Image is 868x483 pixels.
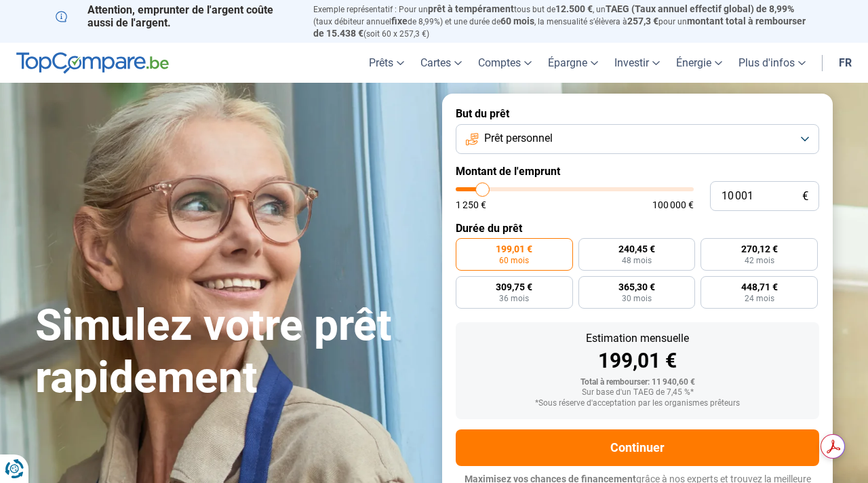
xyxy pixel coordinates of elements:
a: Épargne [540,43,606,83]
a: Investir [606,43,668,83]
label: But du prêt [456,107,819,120]
p: Attention, emprunter de l'argent coûte aussi de l'argent. [56,3,297,29]
div: Sur base d'un TAEG de 7,45 %* [467,388,808,398]
span: € [802,191,808,202]
span: fixe [391,16,408,26]
span: 24 mois [745,294,774,303]
span: 48 mois [622,256,652,265]
span: 36 mois [499,294,529,303]
label: Durée du prêt [456,222,819,235]
div: Estimation mensuelle [467,333,808,344]
span: 42 mois [745,256,774,265]
button: Continuer [456,429,819,466]
span: 60 mois [499,256,529,265]
span: Prêt personnel [484,131,553,146]
span: 199,01 € [496,244,532,254]
h1: Simulez votre prêt rapidement [35,300,426,404]
a: Cartes [412,43,470,83]
span: prêt à tempérament [428,3,514,14]
span: 12.500 € [555,3,593,14]
a: Plus d'infos [730,43,814,83]
span: 1 250 € [456,200,486,210]
button: Prêt personnel [456,124,819,154]
a: Énergie [668,43,730,83]
div: Total à rembourser: 11 940,60 € [467,378,808,387]
span: montant total à rembourser de 15.438 € [313,16,806,39]
div: 199,01 € [467,351,808,371]
span: 100 000 € [652,200,694,210]
span: 240,45 € [618,244,655,254]
a: Comptes [470,43,540,83]
div: *Sous réserve d'acceptation par les organismes prêteurs [467,399,808,408]
span: TAEG (Taux annuel effectif global) de 8,99% [606,3,794,14]
span: 309,75 € [496,282,532,292]
span: 270,12 € [741,244,778,254]
span: 365,30 € [618,282,655,292]
span: 30 mois [622,294,652,303]
a: Prêts [361,43,412,83]
label: Montant de l'emprunt [456,165,819,178]
span: 257,3 € [627,16,658,26]
a: fr [831,43,860,83]
span: 60 mois [500,16,534,26]
span: 448,71 € [741,282,778,292]
p: Exemple représentatif : Pour un tous but de , un (taux débiteur annuel de 8,99%) et une durée de ... [313,3,812,39]
img: TopCompare [16,52,169,74]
